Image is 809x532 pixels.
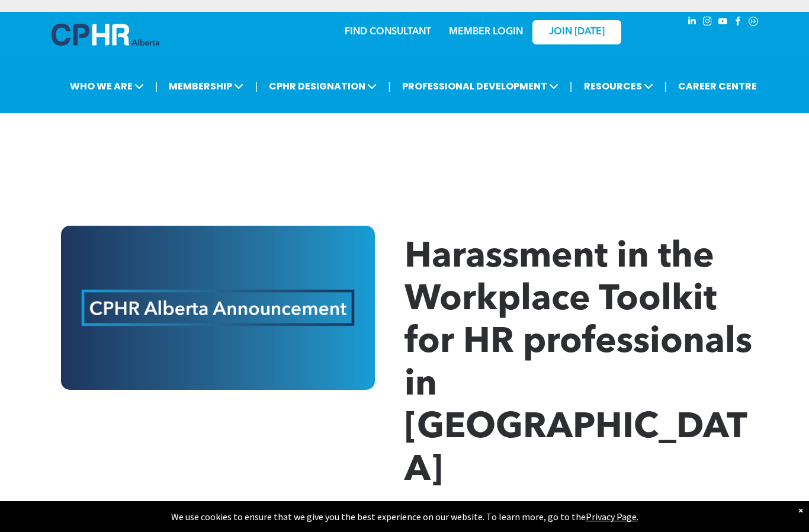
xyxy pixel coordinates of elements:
[664,74,667,98] li: |
[388,74,391,98] li: |
[345,27,431,37] a: FIND CONSULTANT
[265,75,380,97] span: CPHR DESIGNATION
[532,20,621,44] a: JOIN [DATE]
[570,74,573,98] li: |
[155,74,158,98] li: |
[731,15,744,31] a: facebook
[716,15,729,31] a: youtube
[404,240,752,489] span: Harassment in the Workplace Toolkit for HR professionals in [GEOGRAPHIC_DATA]
[255,74,258,98] li: |
[747,15,760,31] a: Social network
[798,504,803,516] div: Dismiss notification
[66,75,147,97] span: WHO WE ARE
[701,15,714,31] a: instagram
[52,24,159,46] img: A blue and white logo for cp alberta
[399,75,562,97] span: PROFESSIONAL DEVELOPMENT
[165,75,247,97] span: MEMBERSHIP
[449,27,523,37] a: MEMBER LOGIN
[580,75,657,97] span: RESOURCES
[586,511,638,523] a: Privacy Page.
[675,75,760,97] a: CAREER CENTRE
[549,27,605,38] span: JOIN [DATE]
[685,15,698,31] a: linkedin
